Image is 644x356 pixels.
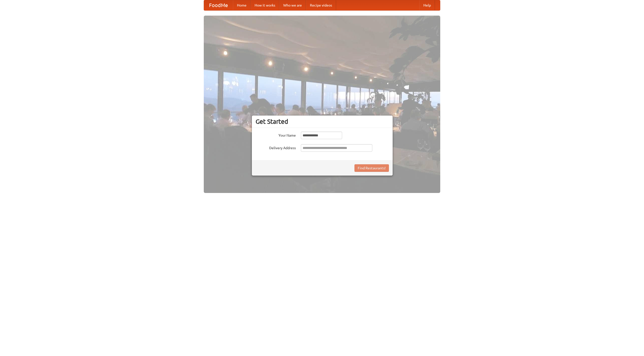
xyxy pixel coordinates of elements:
a: Who we are [279,0,306,10]
a: Recipe videos [306,0,336,10]
a: Home [233,0,251,10]
label: Delivery Address [256,144,296,150]
button: Find Restaurants! [354,164,389,172]
a: How it works [251,0,279,10]
h3: Get Started [256,118,389,125]
label: Your Name [256,132,296,138]
a: FoodMe [204,0,233,10]
a: Help [419,0,435,10]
